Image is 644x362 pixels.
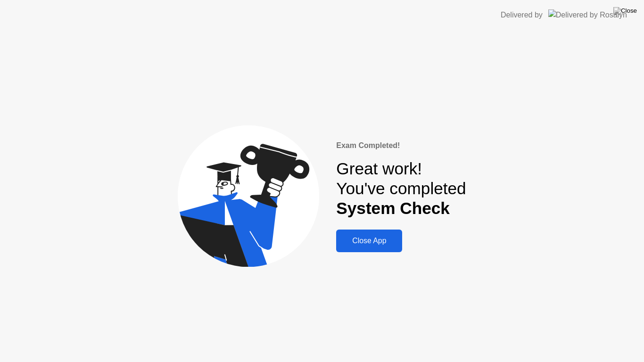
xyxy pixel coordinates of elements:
img: Close [613,7,637,15]
b: System Check [336,199,450,217]
div: Close App [339,237,399,245]
div: Exam Completed! [336,140,466,151]
img: Delivered by Rosalyn [548,9,627,20]
div: Delivered by [501,9,543,21]
div: Great work! You've completed [336,159,466,219]
button: Close App [336,230,402,252]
